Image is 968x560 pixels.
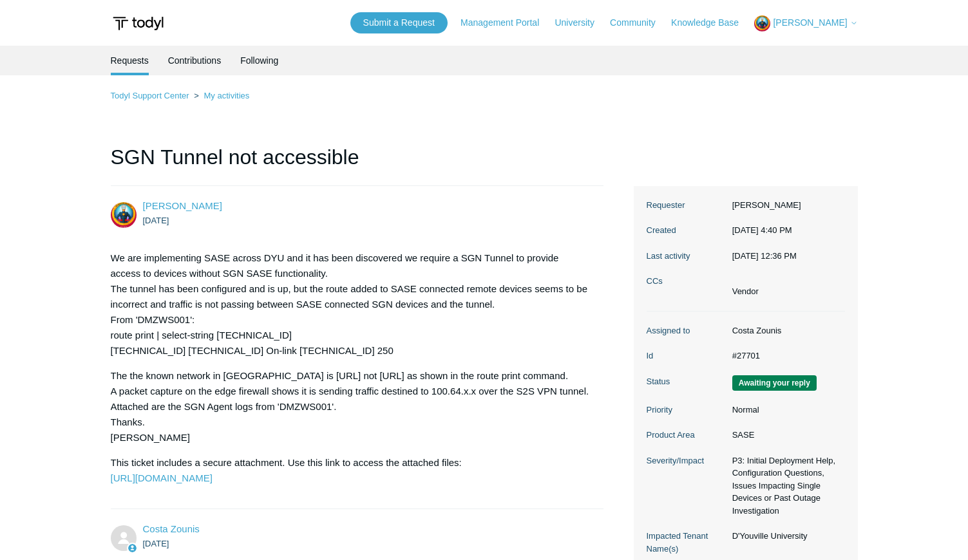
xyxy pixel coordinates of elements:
a: Management Portal [460,16,552,30]
p: We are implementing SASE across DYU and it has been discovered we require a SGN Tunnel to provide... [111,250,591,359]
li: Vendor [732,285,759,298]
dd: D'Youville University [726,530,845,543]
a: Todyl Support Center [111,91,189,100]
dt: Requester [647,199,726,212]
span: [PERSON_NAME] [773,17,847,28]
a: My activities [204,91,249,100]
p: The the known network in [GEOGRAPHIC_DATA] is [URL] not [URL] as shown in the route print command... [111,368,591,445]
a: [URL][DOMAIN_NAME] [111,472,213,483]
dt: Status [647,375,726,388]
img: Todyl Support Center Help Center home page [111,12,166,35]
a: Following [240,46,278,75]
a: Contributions [168,46,222,75]
dd: [PERSON_NAME] [726,199,845,212]
dd: #27701 [726,350,845,362]
button: [PERSON_NAME] [754,15,857,32]
li: Todyl Support Center [111,91,192,100]
a: Costa Zounis [143,523,200,534]
dt: Priority [647,404,726,416]
a: University [555,16,607,30]
li: Requests [111,46,149,75]
time: 09/02/2025, 12:36 [732,251,797,261]
span: We are waiting for you to respond [732,375,817,391]
dt: Product Area [647,429,726,442]
dt: Last activity [647,250,726,263]
dd: P3: Initial Deployment Help, Configuration Questions, Issues Impacting Single Devices or Past Out... [726,454,845,518]
a: Knowledge Base [671,16,752,30]
span: Timothy Kujawski [143,200,222,211]
dt: CCs [647,275,726,288]
a: [PERSON_NAME] [143,200,222,211]
dt: Id [647,350,726,362]
li: My activities [191,91,249,100]
a: Submit a Request [350,12,448,33]
dt: Created [647,224,726,237]
dt: Severity/Impact [647,454,726,467]
time: 08/26/2025, 16:40 [143,216,169,225]
dt: Assigned to [647,324,726,337]
dd: Costa Zounis [726,324,845,337]
h1: SGN Tunnel not accessible [111,142,604,186]
a: Community [610,16,669,30]
dd: SASE [726,429,845,442]
time: 08/26/2025, 18:29 [143,539,169,548]
dt: Impacted Tenant Name(s) [647,530,726,555]
time: 08/26/2025, 16:40 [732,225,792,235]
p: This ticket includes a secure attachment. Use this link to access the attached files: [111,455,591,486]
dd: Normal [726,404,845,416]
